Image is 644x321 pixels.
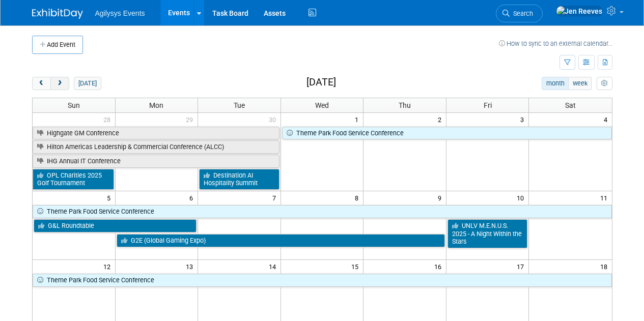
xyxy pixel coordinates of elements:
a: IHG Annual IT Conference [33,155,279,168]
span: 16 [433,260,446,273]
button: week [568,77,592,90]
span: 10 [516,191,528,204]
span: Agilysys Events [95,9,145,17]
button: prev [32,77,51,90]
a: Theme Park Food Service Conference [33,274,612,287]
span: Fri [484,101,492,109]
i: Personalize Calendar [601,80,608,87]
span: 3 [519,113,528,126]
span: 6 [188,191,198,204]
span: 14 [268,260,281,273]
span: Thu [399,101,411,109]
span: 28 [102,113,115,126]
span: 12 [102,260,115,273]
span: Sat [565,101,576,109]
span: 29 [185,113,198,126]
span: 4 [603,113,612,126]
a: Hilton Americas Leadership & Commercial Conference (ALCC) [33,140,279,154]
h2: [DATE] [306,77,336,88]
img: Jen Reeves [556,6,603,17]
a: Theme Park Food Service Conference [33,205,612,218]
span: 8 [354,191,363,204]
a: Search [496,5,543,22]
a: Highgate GM Conference [33,127,279,140]
button: Add Event [32,36,83,54]
span: 30 [268,113,281,126]
span: 17 [516,260,528,273]
span: 11 [599,191,612,204]
img: ExhibitDay [32,9,83,19]
span: 13 [185,260,198,273]
button: next [50,77,69,90]
span: 7 [271,191,281,204]
span: 1 [354,113,363,126]
span: 15 [350,260,363,273]
button: [DATE] [74,77,101,90]
span: Tue [234,101,245,109]
a: How to sync to an external calendar... [499,40,612,47]
a: OPL Charities 2025 Golf Tournament [33,169,114,190]
a: G2E (Global Gaming Expo) [117,234,445,247]
a: Theme Park Food Service Conference [282,127,612,140]
button: myCustomButton [597,77,612,90]
span: 5 [106,191,115,204]
span: 9 [437,191,446,204]
span: 2 [437,113,446,126]
a: UNLV M.E.N.U.S. 2025 - A Night Within the Stars [447,219,528,248]
span: Wed [315,101,329,109]
a: G&L Roundtable [34,219,197,232]
span: Mon [149,101,163,109]
span: Search [510,10,533,17]
span: 18 [599,260,612,273]
span: Sun [68,101,80,109]
button: month [542,77,569,90]
a: Destination AI Hospitality Summit [199,169,279,190]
